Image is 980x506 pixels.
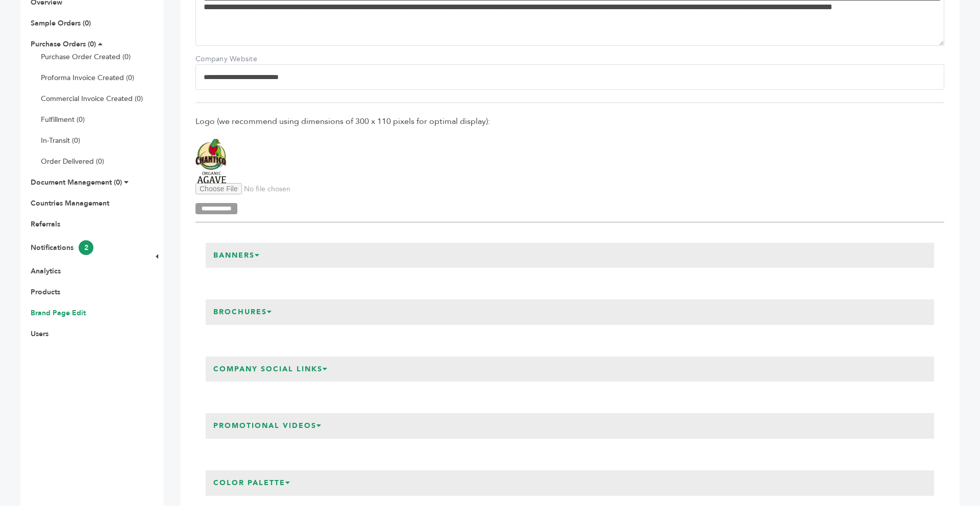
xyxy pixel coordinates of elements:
[206,299,280,325] h3: Brochures
[206,470,299,496] h3: Color Palette
[195,139,226,184] img: CHANTICO AGAVE
[206,413,330,439] h3: Promotional Videos
[195,116,944,127] span: Logo (we recommend using dimensions of 300 x 110 pixels for optimal display):
[31,308,86,318] a: Brand Page Edit
[31,287,60,297] a: Products
[41,136,80,145] a: In-Transit (0)
[41,73,134,83] a: Proforma Invoice Created (0)
[31,18,91,28] a: Sample Orders (0)
[41,157,104,166] a: Order Delivered (0)
[195,54,267,64] label: Company Website
[41,52,131,62] a: Purchase Order Created (0)
[31,178,122,187] a: Document Management (0)
[31,243,93,252] a: Notifications2
[31,266,61,276] a: Analytics
[206,357,336,382] h3: Company Social Links
[206,243,268,268] h3: Banners
[79,240,93,255] span: 2
[41,115,85,124] a: Fulfillment (0)
[41,94,143,104] a: Commercial Invoice Created (0)
[31,329,48,339] a: Users
[31,219,60,229] a: Referrals
[31,198,109,208] a: Countries Management
[31,39,96,49] a: Purchase Orders (0)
